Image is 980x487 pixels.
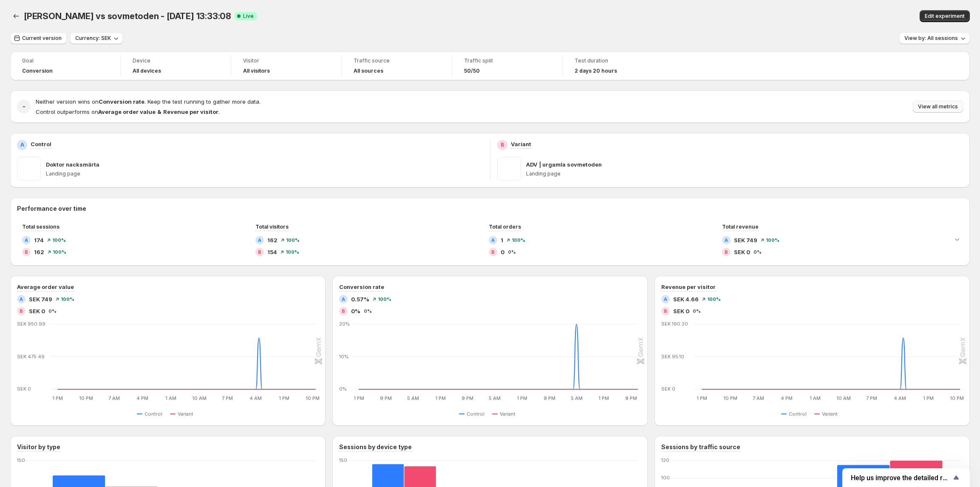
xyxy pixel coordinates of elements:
[133,68,161,74] h4: All devices
[544,395,555,401] text: 9 PM
[664,297,667,302] h2: A
[75,35,111,42] span: Currency: SEK
[36,108,220,115] span: Control outperforms on .
[707,297,721,302] span: 100%
[894,395,906,401] text: 4 AM
[243,68,270,74] h4: All visitors
[508,249,516,255] span: 0%
[661,283,716,291] h3: Revenue per visitor
[497,157,521,181] img: ADV | urgamla sovmetoden
[29,307,45,315] span: SEK 0
[918,103,958,110] span: View all metrics
[920,10,970,22] button: Edit experiment
[925,13,965,20] span: Edit experiment
[20,309,23,314] h2: B
[136,395,148,401] text: 4 PM
[31,140,51,148] p: Control
[46,170,483,177] p: Landing page
[286,249,299,255] span: 100%
[17,321,45,327] text: SEK 950.99
[866,395,877,401] text: 7 PM
[108,395,120,401] text: 7 AM
[24,11,231,21] span: [PERSON_NAME] vs sovmetoden - [DATE] 13:33:08
[17,457,25,463] text: 150
[575,57,661,64] span: Test duration
[364,309,372,314] span: 0%
[286,238,300,243] span: 100%
[99,98,144,105] strong: Conversion rate
[723,395,737,401] text: 10 PM
[157,108,161,115] strong: &
[25,238,28,243] h2: A
[243,57,329,64] span: Visitor
[34,248,44,256] span: 162
[133,57,219,64] span: Device
[36,98,261,105] span: Neither version wins on . Keep the test running to gather more data.
[491,249,495,255] h2: B
[163,108,218,115] strong: Revenue per visitor
[137,409,166,419] button: Control
[165,395,176,401] text: 1 AM
[29,295,52,303] span: SEK 749
[342,297,345,302] h2: A
[766,238,779,243] span: 100%
[258,249,261,255] h2: B
[170,409,197,419] button: Variant
[501,142,504,148] h2: B
[526,160,602,169] p: ADV | urgamla sovmetoden
[17,283,74,291] h3: Average order value
[435,395,446,401] text: 1 PM
[52,238,66,243] span: 100%
[249,395,262,401] text: 4 AM
[22,68,53,74] span: Conversion
[306,395,320,401] text: 10 PM
[923,395,934,401] text: 1 PM
[575,68,617,74] span: 2 days 20 hours
[500,411,515,417] span: Variant
[222,395,233,401] text: 7 PM
[598,395,609,401] text: 1 PM
[351,295,369,303] span: 0.57%
[501,236,503,244] span: 1
[753,395,764,401] text: 7 AM
[178,411,193,417] span: Variant
[464,57,550,64] span: Traffic split
[407,395,419,401] text: 5 AM
[354,68,383,74] h4: All sources
[20,297,23,302] h2: A
[851,474,951,482] span: Help us improve the detailed report for A/B campaigns
[192,395,207,401] text: 10 AM
[725,249,728,255] h2: B
[467,411,484,417] span: Control
[22,35,62,42] span: Current version
[52,395,63,401] text: 1 PM
[664,309,667,314] h2: B
[913,101,963,113] button: View all metrics
[501,248,504,256] span: 0
[950,395,964,401] text: 10 PM
[354,57,440,75] a: Traffic sourceAll sources
[904,35,958,42] span: View by: All sessions
[571,395,583,401] text: 5 AM
[951,233,963,245] button: Expand chart
[22,57,108,75] a: GoalConversion
[339,354,348,360] text: 10%
[79,395,93,401] text: 10 PM
[693,309,701,314] span: 0%
[722,224,759,230] span: Total revenue
[789,411,807,417] span: Control
[267,236,278,244] span: 162
[98,108,156,115] strong: Average order value
[661,443,740,451] h3: Sessions by traffic source
[697,395,707,401] text: 1 PM
[339,321,350,327] text: 20%
[10,32,67,44] button: Current version
[23,102,25,111] h2: -
[351,307,360,315] span: 0%
[814,409,841,419] button: Variant
[492,409,519,419] button: Variant
[70,32,123,44] button: Currency: SEK
[462,395,473,401] text: 9 PM
[378,297,391,302] span: 100%
[20,142,24,148] h2: A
